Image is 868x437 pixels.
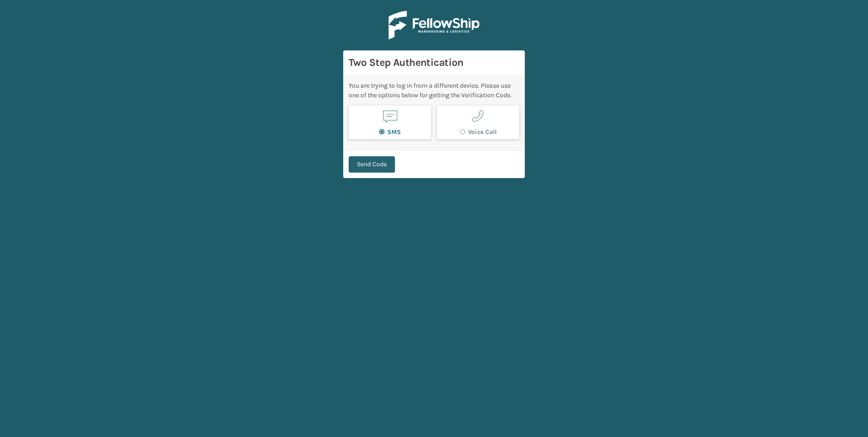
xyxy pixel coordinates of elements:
div: You are trying to log in from a different device. Please use one of the options below for getting... [349,81,519,100]
label: SMS [379,128,401,136]
img: Logo [389,11,479,40]
h3: Two Step Authentication [349,56,519,70]
button: Send Code [349,156,395,173]
label: Voice Call [460,128,497,136]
